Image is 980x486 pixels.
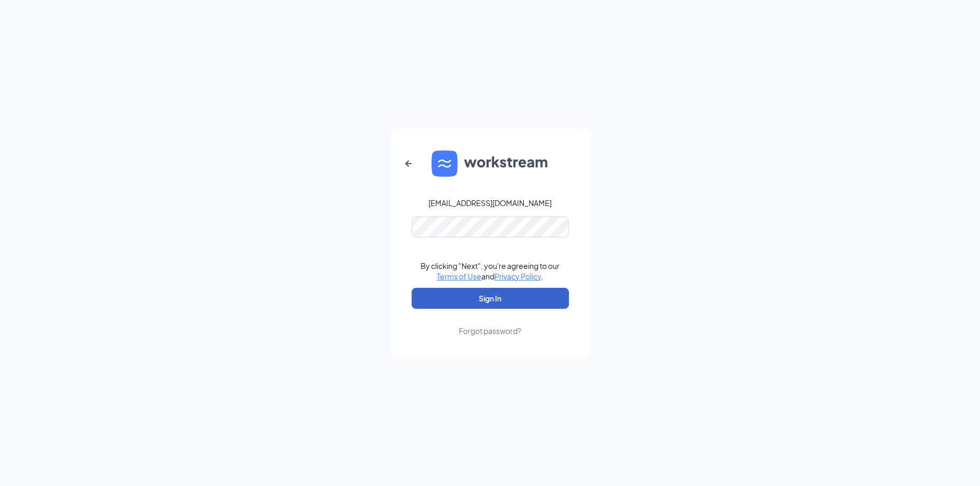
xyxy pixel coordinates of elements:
[428,198,552,208] div: [EMAIL_ADDRESS][DOMAIN_NAME]
[412,288,569,309] button: Sign In
[402,157,415,170] svg: ArrowLeftNew
[432,150,549,177] img: WS logo and Workstream text
[459,309,521,336] a: Forgot password?
[437,272,481,281] a: Terms of Use
[459,326,521,336] div: Forgot password?
[396,151,421,176] button: ArrowLeftNew
[494,272,541,281] a: Privacy Policy
[421,261,559,282] div: By clicking "Next", you're agreeing to our and .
